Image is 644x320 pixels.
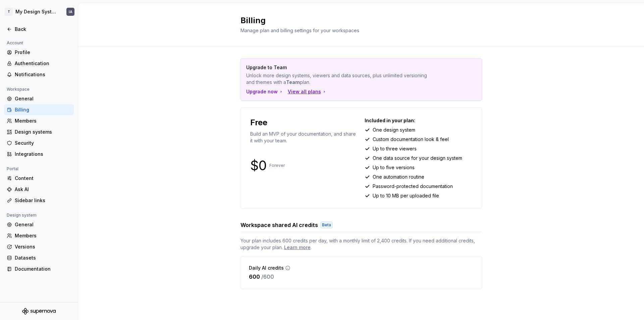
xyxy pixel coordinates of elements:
p: One design system [373,127,415,133]
a: Profile [4,47,74,58]
p: One automation routine [373,174,424,180]
h3: Workspace shared AI credits [240,221,318,229]
p: Build an MVP of your documentation, and share it with your team. [250,131,358,144]
p: Password-protected documentation [373,183,453,190]
a: Members [4,230,74,241]
div: Billing [15,106,71,113]
div: Ask AI [15,186,71,193]
a: Members [4,116,74,126]
span: Your plan includes 600 credits per day, with a monthly limit of 2,400 credits. If you need additi... [240,237,482,251]
p: Forever [269,163,285,168]
p: 600 [249,273,260,281]
div: Workspace [4,85,32,93]
div: Design systems [15,129,71,135]
div: Content [15,175,71,182]
a: Datasets [4,253,74,263]
a: Notifications [4,69,74,80]
div: Members [15,232,71,239]
a: General [4,93,74,104]
a: Design systems [4,127,74,137]
div: Integrations [15,151,71,157]
p: Included in your plan: [365,117,472,124]
span: Manage plan and billing settings for your workspaces [240,28,359,33]
div: General [15,95,71,102]
p: Up to three viewers [373,145,417,152]
div: Beta [321,222,332,228]
a: Versions [4,241,74,252]
a: Integrations [4,149,74,159]
p: Free [250,117,267,128]
div: Datasets [15,255,71,261]
p: One data source for your design system [373,155,462,162]
a: Security [4,138,74,148]
p: Upgrade to Team [246,64,429,71]
div: Authentication [15,60,71,67]
div: Portal [4,165,21,173]
div: T [5,8,13,16]
p: Up to 10 MB per uploaded file [373,192,439,199]
p: Up to five versions [373,164,415,171]
div: Members [15,118,71,124]
svg: Supernova Logo [22,308,56,315]
div: Profile [15,49,71,56]
div: Security [15,140,71,146]
button: Upgrade now [246,88,284,95]
a: Sidebar links [4,195,74,206]
div: Back [15,26,71,33]
a: Back [4,24,74,35]
div: IA [69,9,72,14]
a: General [4,219,74,230]
p: / 600 [261,273,274,281]
p: Unlock more design systems, viewers and data sources, plus unlimited versioning and themes with a... [246,72,429,86]
a: Ask AI [4,184,74,195]
button: TMy Design SystemIA [1,4,76,19]
div: Account [4,39,26,47]
a: Billing [4,104,74,115]
p: $0 [250,162,267,170]
div: Notifications [15,71,71,78]
a: Documentation [4,264,74,274]
button: View all plans [288,88,327,95]
a: Authentication [4,58,74,69]
strong: Team [286,79,300,85]
a: Learn more [284,244,311,251]
p: Daily AI credits [249,265,284,271]
h2: Billing [240,15,474,26]
div: Design system [4,211,39,219]
div: General [15,221,71,228]
a: Content [4,173,74,184]
p: Custom documentation look & feel [373,136,449,143]
div: My Design System [15,8,58,15]
div: Documentation [15,266,71,272]
div: Sidebar links [15,197,71,204]
div: Versions [15,243,71,250]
